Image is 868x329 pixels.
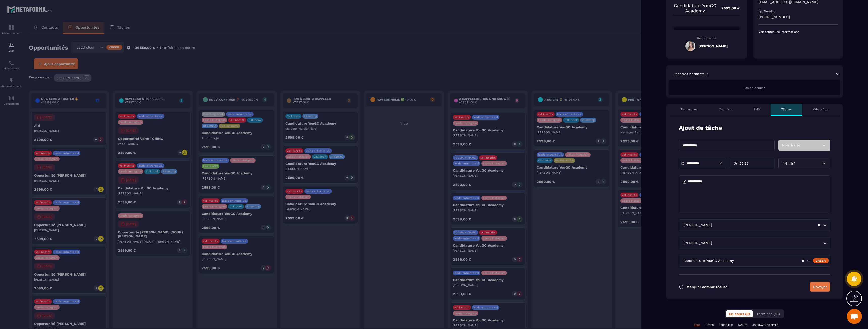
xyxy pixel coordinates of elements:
[818,223,820,227] button: Clear Selected
[744,86,765,90] span: Pas de donnée
[813,258,829,263] div: Créer
[682,222,713,228] span: [PERSON_NAME]
[753,107,760,111] p: SMS
[813,107,828,111] p: WhatsApp
[753,310,783,317] button: Terminés (18)
[679,255,830,267] div: Search for option
[719,323,733,327] p: COURRIELS
[729,312,750,316] span: En cours (0)
[679,219,830,231] div: Search for option
[810,282,830,292] button: Envoyer
[739,161,749,166] span: 20:35
[713,240,822,246] input: Search for option
[674,72,708,76] p: Réponses Planificateur
[679,124,722,132] p: Ajout de tâche
[802,259,804,263] button: Clear Selected
[847,309,862,324] a: Ouvrir le chat
[686,285,727,289] p: Marquer comme réalisé
[681,107,697,111] p: Remarques
[694,323,700,327] p: TOUT
[782,143,800,147] span: Non Traité
[781,107,792,111] p: Tâches
[726,310,753,317] button: En cours (0)
[682,258,735,264] span: Candidature YouGC Academy
[782,162,795,166] span: Priorité
[719,107,732,111] p: Courriels
[698,44,728,48] h5: [PERSON_NAME]
[738,323,747,327] p: TÂCHES
[706,323,714,327] p: NOTES
[735,258,801,264] input: Search for option
[679,237,830,249] div: Search for option
[752,323,778,327] p: JOURNAUX D'APPELS
[682,240,713,246] span: [PERSON_NAME]
[713,222,817,228] input: Search for option
[674,36,740,40] p: Responsable
[756,312,780,316] span: Terminés (18)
